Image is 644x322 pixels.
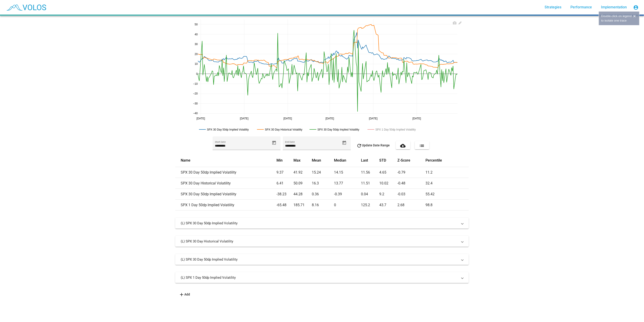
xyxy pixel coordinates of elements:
[181,257,458,262] mat-panel-title: (L) SPX 30 Day 50dp Implied Volatility
[276,189,293,200] td: -38.23
[334,167,361,178] td: 14.15
[181,221,458,225] mat-panel-title: (L) SPX 30 Day 50dp Implied Volatility
[293,200,312,211] td: 185.71
[175,290,194,298] button: Add
[181,158,190,163] button: Change sorting for name
[419,143,425,148] mat-icon: list
[361,200,379,211] td: 125.2
[293,189,312,200] td: 44.28
[334,158,346,163] button: Change sorting for median
[567,3,596,11] a: Performance
[380,178,398,189] td: 10.02
[312,178,334,189] td: 16.3
[312,167,334,178] td: 15.24
[334,178,361,189] td: 13.77
[276,167,293,178] td: 9.37
[601,5,627,9] span: Implementation
[361,167,379,178] td: 11.56
[380,200,398,211] td: 43.7
[425,178,469,189] td: 32.4
[397,178,425,189] td: -0.48
[293,158,300,163] button: Change sorting for max
[175,167,276,178] td: SPX 30 Day 50dp Implied Volatility
[175,272,469,283] mat-expansion-panel-header: (L) SPX 1 Day 50dp Implied Volatility
[397,189,425,200] td: -0.03
[357,143,362,148] mat-icon: refresh
[425,158,442,163] button: Change sorting for percentile
[397,200,425,211] td: 2.68
[181,275,458,280] mat-panel-title: (L) SPX 1 Day 50dp Implied Volatility
[293,167,312,178] td: 41.92
[175,178,276,189] td: SPX 30 Day Historical Volatility
[425,189,469,200] td: 55.42
[361,158,368,163] button: Change sorting for last
[361,189,379,200] td: 0.04
[276,178,293,189] td: 6.41
[400,143,406,148] mat-icon: cloud_download
[425,167,469,178] td: 11.2
[276,200,293,211] td: -65.48
[175,200,276,211] td: SPX 1 Day 50dp Implied Volatility
[545,5,561,9] span: Strategies
[312,200,334,211] td: 8.16
[340,139,348,147] button: Open calendar
[181,239,458,244] mat-panel-title: (L) SPX 30 Day Historical Volatility
[397,158,410,163] button: Change sorting for z_score
[353,141,394,149] button: Update Date Range
[632,14,637,18] button: ×
[597,3,630,11] a: Implementation
[334,189,361,200] td: -0.39
[361,178,379,189] td: 11.51
[4,2,48,13] img: blue_transparent.png
[334,200,361,211] td: 0
[270,139,278,147] button: Open calendar
[179,292,184,297] mat-icon: add
[312,189,334,200] td: 0.36
[380,158,386,163] button: Change sorting for std
[380,189,398,200] td: 9.2
[541,3,565,11] a: Strategies
[293,178,312,189] td: 50.09
[175,254,469,265] mat-expansion-panel-header: (L) SPX 30 Day 50dp Implied Volatility
[312,158,321,163] button: Change sorting for mean
[380,167,398,178] td: 4.65
[175,189,276,200] td: SPX 30 Day 50dp Implied Volatility
[425,200,469,211] td: 98.8
[357,143,390,147] span: Update Date Range
[175,218,469,229] mat-expansion-panel-header: (L) SPX 30 Day 50dp Implied Volatility
[397,167,425,178] td: -0.79
[179,293,190,296] span: Add
[601,14,632,22] span: Double-click on legend to isolate one trace
[570,5,592,9] span: Performance
[633,5,639,10] mat-icon: account_circle
[276,158,283,163] button: Change sorting for min
[175,236,469,247] mat-expansion-panel-header: (L) SPX 30 Day Historical Volatility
